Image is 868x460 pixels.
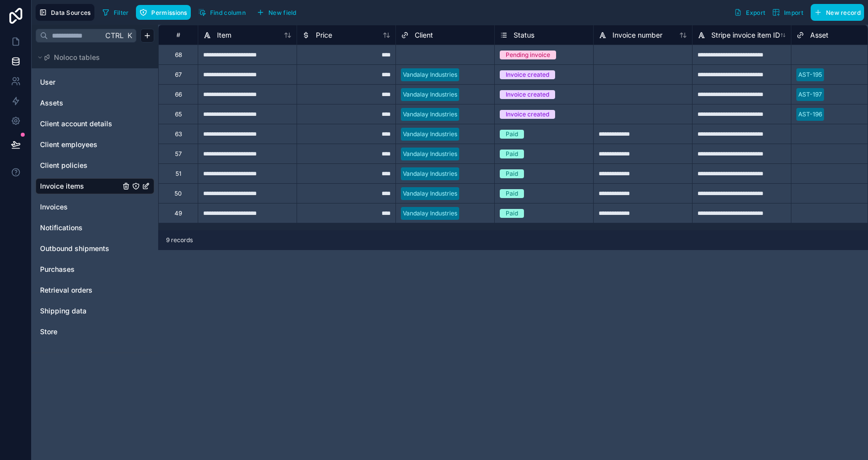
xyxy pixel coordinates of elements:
div: AST-196 [798,110,822,119]
span: Client employees [40,140,97,150]
button: Data Sources [36,4,94,21]
span: Stripe invoice item ID [711,30,780,40]
span: Client account details [40,119,112,129]
div: Vandalay Industries [403,150,457,158]
span: Assets [40,98,63,108]
span: Find column [210,9,246,16]
div: Vandalay Industries [403,189,457,198]
span: Price [316,30,332,40]
span: Shipping data [40,306,87,316]
a: Invoices [40,202,120,212]
div: Vandalay Industries [403,130,457,139]
div: Vandalay Industries [403,110,457,119]
div: Retrieval orders [36,282,154,298]
div: AST-197 [798,90,822,99]
div: 63 [175,130,182,138]
div: Vandalay Industries [403,70,457,79]
a: Purchases [40,264,120,274]
div: Client account details [36,116,154,132]
a: Store [40,327,120,337]
a: Client policies [40,160,120,170]
div: Client policies [36,157,154,173]
span: New field [268,9,297,16]
a: New record [807,4,864,21]
span: Status [514,30,534,40]
span: Asset [810,30,828,40]
button: Filter [98,5,132,20]
div: 67 [175,71,182,79]
div: Purchases [36,261,154,277]
div: Paid [506,189,518,198]
div: # [166,31,190,39]
div: Vandalay Industries [403,169,457,178]
a: Outbound shipments [40,244,120,254]
span: Store [40,327,57,337]
span: K [126,32,133,39]
span: Import [784,9,803,16]
div: Invoice created [506,70,549,79]
a: User [40,77,120,87]
div: Vandalay Industries [403,90,457,99]
div: Invoice items [36,178,154,194]
button: Export [731,4,769,21]
a: Permissions [136,5,194,20]
div: Invoice created [506,90,549,99]
div: Assets [36,95,154,111]
div: 51 [175,170,181,178]
span: User [40,77,55,87]
span: Invoices [40,202,68,212]
a: Client account details [40,119,120,129]
div: 49 [174,209,182,217]
div: Paid [506,130,518,139]
div: Store [36,324,154,340]
a: Assets [40,98,120,108]
div: Paid [506,169,518,178]
span: Invoice items [40,181,84,191]
span: Outbound shipments [40,244,109,254]
span: 9 records [166,236,193,244]
span: Purchases [40,264,75,274]
div: Paid [506,150,518,158]
span: New record [826,9,861,16]
span: Filter [114,9,129,16]
div: 66 [175,91,182,99]
span: Invoice number [612,30,662,40]
a: Notifications [40,223,120,233]
span: Noloco tables [54,52,100,62]
span: Ctrl [104,29,125,42]
button: Permissions [136,5,190,20]
div: Paid [506,209,518,218]
button: Find column [195,5,249,20]
a: Client employees [40,140,120,150]
span: Export [746,9,765,16]
span: Permissions [151,9,187,16]
div: Notifications [36,220,154,236]
span: Retrieval orders [40,285,92,295]
a: Shipping data [40,306,120,316]
button: New record [811,4,864,21]
span: Client policies [40,160,87,170]
a: Invoice items [40,181,120,191]
div: Invoices [36,199,154,215]
span: Item [217,30,231,40]
span: Data Sources [51,9,91,16]
div: 57 [175,150,182,158]
div: 65 [175,110,182,118]
div: Outbound shipments [36,241,154,256]
div: Vandalay Industries [403,209,457,218]
button: New field [253,5,300,20]
div: Invoice created [506,110,549,119]
button: Import [769,4,807,21]
div: 68 [175,51,182,59]
a: Retrieval orders [40,285,120,295]
div: AST-195 [798,70,822,79]
div: Shipping data [36,303,154,319]
button: Noloco tables [36,51,148,64]
div: Client employees [36,137,154,153]
div: User [36,74,154,90]
span: Client [415,30,433,40]
div: Pending invoice [506,51,550,59]
div: 50 [174,190,182,198]
span: Notifications [40,223,83,233]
